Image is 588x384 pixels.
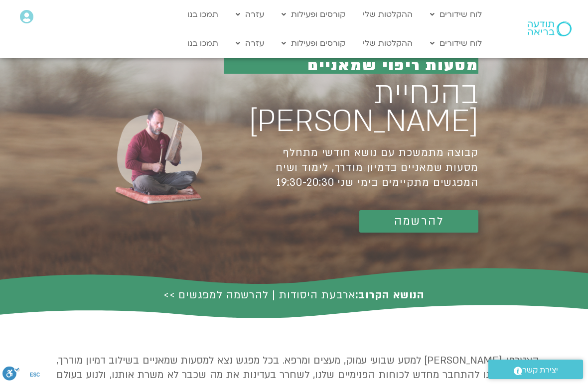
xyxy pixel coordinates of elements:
a: תמכו בנו [182,5,223,24]
a: ההקלטות שלי [358,5,418,24]
h1: בהנחיית [PERSON_NAME] [224,80,478,135]
b: הנושא הקרוב: [355,288,425,302]
a: תמכו בנו [182,34,223,53]
a: עזרה [231,5,269,24]
a: ההקלטות שלי [358,34,418,53]
a: יצירת קשר [488,360,583,379]
a: לוח שידורים [425,34,487,53]
a: להרשמה [359,210,478,233]
a: קורסים ופעילות [277,5,350,24]
a: הנושא הקרוב:ארבעת היסודות | להרשמה למפגשים >> [163,288,425,302]
span: להרשמה [394,215,443,228]
a: קורסים ופעילות [277,34,350,53]
h1: קבוצה מתמשכת עם נושא חודשי מתחלף מסעות שמאניים בדמיון מודרך, לימוד ושיח המפגשים מתקיימים בימי שני... [224,145,478,190]
a: לוח שידורים [425,5,487,24]
span: יצירת קשר [522,364,558,377]
h1: מסעות ריפוי שמאניים [224,57,478,74]
a: עזרה [231,34,269,53]
img: תודעה בריאה [528,21,572,36]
